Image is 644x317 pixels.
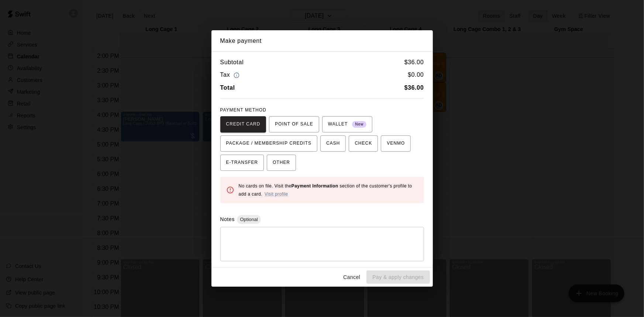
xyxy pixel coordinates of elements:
[226,138,312,149] span: PACKAGE / MEMBERSHIP CREDITS
[273,157,290,169] span: OTHER
[265,192,288,197] a: Visit profile
[381,135,411,152] button: VENMO
[328,118,367,130] span: WALLET
[237,217,261,222] span: Optional
[326,138,340,149] span: CASH
[220,107,266,113] span: PAYMENT METHOD
[340,271,364,284] button: Cancel
[220,155,264,171] button: E-TRANSFER
[349,135,378,152] button: CHECK
[226,157,258,169] span: E-TRANSFER
[292,183,338,189] b: Payment Information
[275,118,313,130] span: POINT OF SALE
[220,58,244,67] h6: Subtotal
[226,118,261,130] span: CREDIT CARD
[220,135,318,152] button: PACKAGE / MEMBERSHIP CREDITS
[404,85,424,91] b: $ 36.00
[355,138,372,149] span: CHECK
[220,85,235,91] b: Total
[220,216,235,222] label: Notes
[322,116,373,132] button: WALLET New
[408,70,424,80] h6: $ 0.00
[320,135,346,152] button: CASH
[220,70,242,80] h6: Tax
[352,120,366,130] span: New
[269,116,319,132] button: POINT OF SALE
[239,183,412,197] span: No cards on file. Visit the section of the customer's profile to add a card.
[387,138,405,149] span: VENMO
[404,58,424,67] h6: $ 36.00
[211,30,433,52] h2: Make payment
[220,116,266,132] button: CREDIT CARD
[267,155,296,171] button: OTHER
